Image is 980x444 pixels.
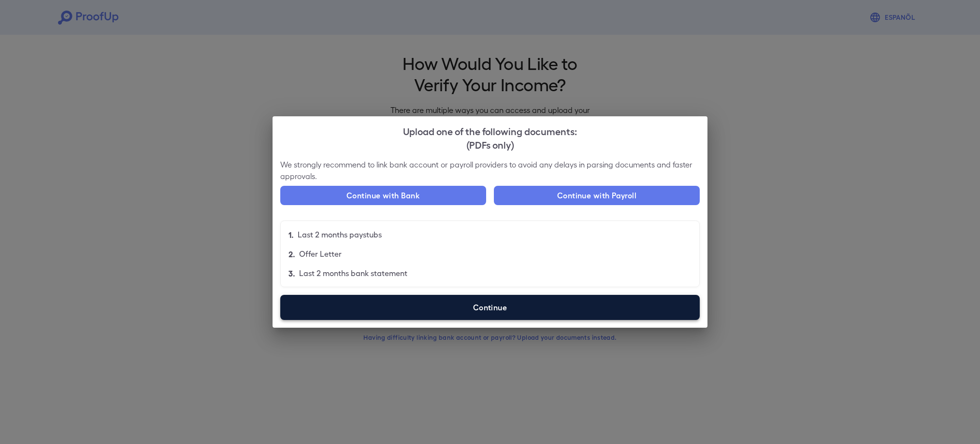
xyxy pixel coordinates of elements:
p: Offer Letter [299,248,342,260]
p: 3. [288,267,295,279]
p: We strongly recommend to link bank account or payroll providers to avoid any delays in parsing do... [280,159,700,182]
label: Continue [280,295,700,320]
p: 1. [288,229,294,240]
button: Continue with Payroll [494,186,700,205]
h2: Upload one of the following documents: [273,116,707,159]
p: Last 2 months bank statement [299,267,407,279]
button: Continue with Bank [280,186,486,205]
div: (PDFs only) [280,138,700,151]
p: Last 2 months paystubs [298,229,382,240]
p: 2. [288,248,295,260]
